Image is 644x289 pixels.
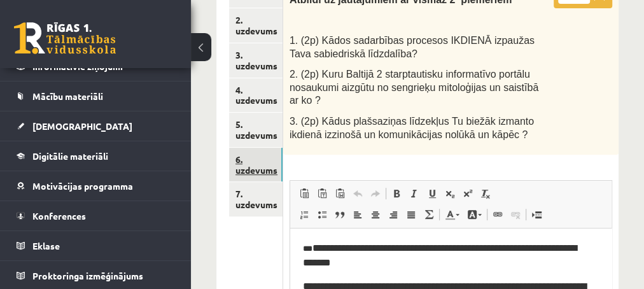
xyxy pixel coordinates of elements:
a: Undo (Ctrl+Z) [349,185,367,202]
a: 7. uzdevums [229,182,283,216]
span: Proktoringa izmēģinājums [32,270,143,281]
span: 1. (2p) Kādos sadarbības procesos IKDIENĀ izpaužas Tava sabiedriskā līdzdalība? [290,35,535,59]
span: Mācību materiāli [32,90,103,102]
a: Paste (Ctrl+V) [295,185,313,202]
a: Text Color [441,206,463,223]
a: Background Color [463,206,486,223]
a: 2. uzdevums [229,8,283,43]
a: Link (Ctrl+K) [489,206,507,223]
a: Remove Format [477,185,494,202]
span: Eklase [32,240,60,251]
a: Digitālie materiāli [17,141,175,171]
a: [DEMOGRAPHIC_DATA] [17,111,175,141]
a: Justify [402,206,420,223]
a: 3. uzdevums [229,43,283,78]
a: Align Right [384,206,402,223]
a: Align Left [349,206,367,223]
body: Editor, wiswyg-editor-user-answer-47024889146300 [13,13,309,255]
body: Editor, wiswyg-editor-47024835241600-1757255510-338 [13,13,307,26]
a: Motivācijas programma [17,171,175,201]
span: Digitālie materiāli [32,150,108,162]
a: Bold (Ctrl+B) [388,185,405,202]
a: Insert/Remove Numbered List [295,206,313,223]
a: Paste from Word [331,185,349,202]
a: 5. uzdevums [229,113,283,147]
a: Underline (Ctrl+U) [423,185,441,202]
a: Redo (Ctrl+Y) [367,185,384,202]
a: 4. uzdevums [229,78,283,113]
a: Konferences [17,201,175,230]
a: Italic (Ctrl+I) [405,185,423,202]
a: Insert Page Break for Printing [528,206,545,223]
a: Rīgas 1. Tālmācības vidusskola [14,22,116,54]
a: Block Quote [331,206,349,223]
a: Unlink [507,206,524,223]
a: Insert/Remove Bulleted List [313,206,331,223]
a: Paste as plain text (Ctrl+Shift+V) [313,185,331,202]
a: Eklase [17,231,175,260]
a: Subscript [441,185,459,202]
a: Mācību materiāli [17,81,175,111]
a: Center [367,206,384,223]
span: 2. (2p) Kuru Baltijā 2 starptautisku informatīvo portālu nosaukumi aizgūtu no sengrieķu mitoloģij... [290,69,538,106]
a: 6. uzdevums [229,148,283,182]
span: Konferences [32,210,86,222]
span: Motivācijas programma [32,180,133,192]
span: [DEMOGRAPHIC_DATA] [32,120,132,132]
span: 3. (2p) Kādus plašsaziņas līdzekļus Tu biežāk izmanto ikdienā izzinošā un komunikācijas nolūkā un... [290,116,534,140]
a: Superscript [459,185,477,202]
a: Math [420,206,438,223]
